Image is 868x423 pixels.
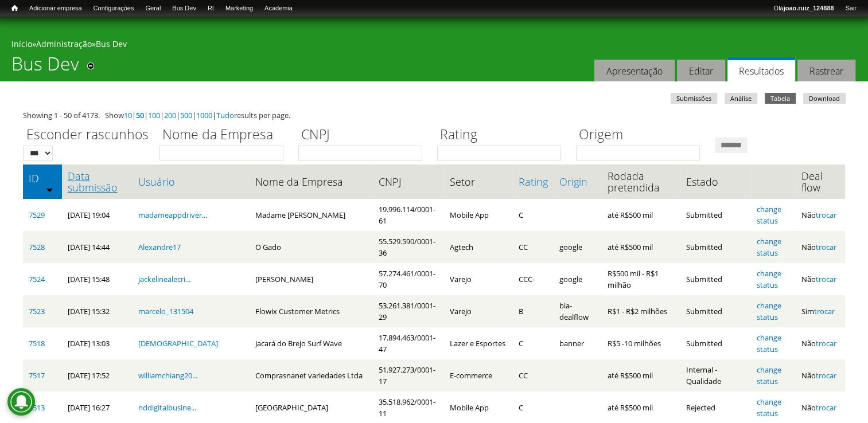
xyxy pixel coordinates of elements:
img: ordem crescente [46,186,53,193]
td: [DATE] 19:04 [62,199,133,231]
a: trocar [816,370,836,381]
a: trocar [816,274,836,284]
a: Sair [839,3,862,14]
a: 7523 [29,306,45,316]
td: E-commerce [444,359,513,391]
td: CC [512,359,553,391]
td: Não [796,359,845,391]
td: R$500 mil - R$1 milhão [602,263,680,295]
a: Bus Dev [96,38,127,49]
a: 7529 [29,210,45,220]
td: google [553,231,602,263]
a: 7517 [29,370,45,381]
td: [PERSON_NAME] [250,263,373,295]
a: 10 [124,110,132,120]
a: change status [757,236,781,258]
a: 1000 [196,110,212,120]
td: [DATE] 14:44 [62,231,133,263]
a: Configurações [88,3,140,14]
td: Varejo [444,295,513,327]
a: Tabela [765,93,796,104]
a: change status [757,268,781,290]
label: Rating [437,125,569,146]
th: CNPJ [372,164,443,199]
td: Internal - Qualidade [680,359,751,391]
label: Nome da Empresa [159,125,291,146]
td: CCC- [512,263,553,295]
strong: joao.ruiz_124888 [784,5,834,11]
td: Submitted [680,231,751,263]
a: Submissões [671,93,717,104]
td: 19.996.114/0001-61 [372,199,443,231]
a: jackelinealecri... [138,274,190,284]
th: Nome da Empresa [250,164,373,199]
a: ID [29,173,56,184]
a: trocar [816,402,836,413]
td: [DATE] 15:32 [62,295,133,327]
a: Apresentação [594,60,675,82]
a: 50 [136,110,144,120]
td: Madame [PERSON_NAME] [250,199,373,231]
td: bia-dealflow [553,295,602,327]
a: nddigitalbusine... [138,402,196,413]
a: change status [757,365,781,386]
a: Administração [36,38,92,49]
td: Submitted [680,199,751,231]
td: 55.529.590/0001-36 [372,231,443,263]
a: Alexandre17 [138,242,181,252]
a: 7528 [29,242,45,252]
a: 100 [148,110,160,120]
div: » » [11,38,857,53]
a: Geral [139,3,166,14]
td: 57.274.461/0001-70 [372,263,443,295]
a: Download [803,93,846,104]
td: C [512,199,553,231]
a: Usuário [138,176,244,187]
td: Não [796,199,845,231]
td: 51.927.273/0001-17 [372,359,443,391]
a: change status [757,204,781,226]
a: 500 [180,110,192,120]
a: [DEMOGRAPHIC_DATA] [138,338,218,348]
td: Mobile App [444,199,513,231]
td: google [553,263,602,295]
td: C [512,327,553,359]
td: CC [512,231,553,263]
td: Submitted [680,327,751,359]
td: Agtech [444,231,513,263]
h1: Bus Dev [11,53,79,81]
label: CNPJ [298,125,430,146]
a: trocar [816,242,836,252]
td: [DATE] 17:52 [62,359,133,391]
td: Submitted [680,263,751,295]
div: Showing 1 - 50 of 4173. Show | | | | | | results per page. [23,109,845,121]
a: trocar [816,210,836,220]
td: [DATE] 13:03 [62,327,133,359]
td: B [512,295,553,327]
td: Não [796,327,845,359]
th: Deal flow [796,164,845,199]
td: Flowix Customer Metrics [250,295,373,327]
a: change status [757,300,781,322]
th: Rodada pretendida [602,164,680,199]
td: Sim [796,295,845,327]
td: Não [796,263,845,295]
td: Não [796,231,845,263]
th: Estado [680,164,751,199]
a: Tudo [216,110,234,120]
td: R$5 -10 milhões [602,327,680,359]
a: 200 [164,110,176,120]
a: Início [11,38,32,49]
td: até R$500 mil [602,231,680,263]
th: Setor [444,164,513,199]
a: 7518 [29,338,45,348]
a: Academia [259,3,298,14]
a: 7524 [29,274,45,284]
a: Editar [677,60,725,82]
td: banner [553,327,602,359]
a: Adicionar empresa [24,3,88,14]
a: Bus Dev [166,3,202,14]
a: Resultados [727,57,795,82]
a: Início [6,3,24,14]
a: change status [757,332,781,354]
